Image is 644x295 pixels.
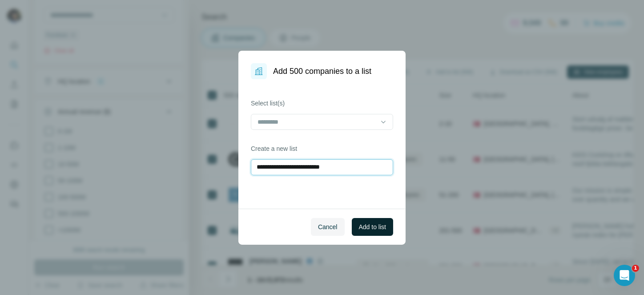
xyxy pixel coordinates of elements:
h1: Add 500 companies to a list [273,65,371,77]
iframe: Intercom live chat [614,265,635,286]
label: Select list(s) [251,99,393,108]
span: 1 [632,265,639,272]
span: Add to list [359,222,386,231]
label: Create a new list [251,144,393,153]
span: Cancel [318,222,338,231]
button: Add to list [352,218,393,236]
button: Cancel [311,218,345,236]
